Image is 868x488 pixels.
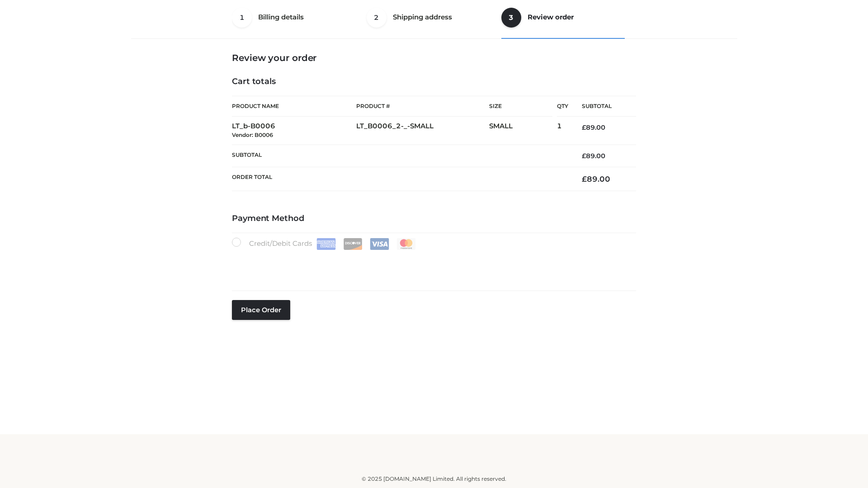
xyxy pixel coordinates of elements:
bdi: 89.00 [582,152,605,160]
th: Size [489,96,552,117]
span: £ [582,152,586,160]
img: Visa [370,238,389,250]
h3: Review your order [232,52,636,63]
th: Subtotal [568,96,636,117]
small: Vendor: B0006 [232,131,273,138]
th: Product # [356,96,489,117]
label: Credit/Debit Cards [232,238,417,250]
td: SMALL [489,117,557,145]
h4: Cart totals [232,77,636,87]
img: Amex [316,238,336,250]
span: £ [582,174,587,183]
div: © 2025 [DOMAIN_NAME] Limited. All rights reserved. [134,474,734,483]
td: LT_b-B0006 [232,117,356,145]
img: Discover [343,238,363,250]
td: LT_B0006_2-_-SMALL [356,117,489,145]
th: Product Name [232,96,356,117]
td: 1 [557,117,568,145]
th: Order Total [232,167,568,191]
h4: Payment Method [232,214,636,224]
bdi: 89.00 [582,123,605,131]
button: Place order [232,300,290,320]
bdi: 89.00 [582,174,610,183]
iframe: Secure payment input frame [230,248,634,281]
th: Qty [557,96,568,117]
th: Subtotal [232,145,568,167]
span: £ [582,123,586,131]
img: Mastercard [396,238,416,250]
